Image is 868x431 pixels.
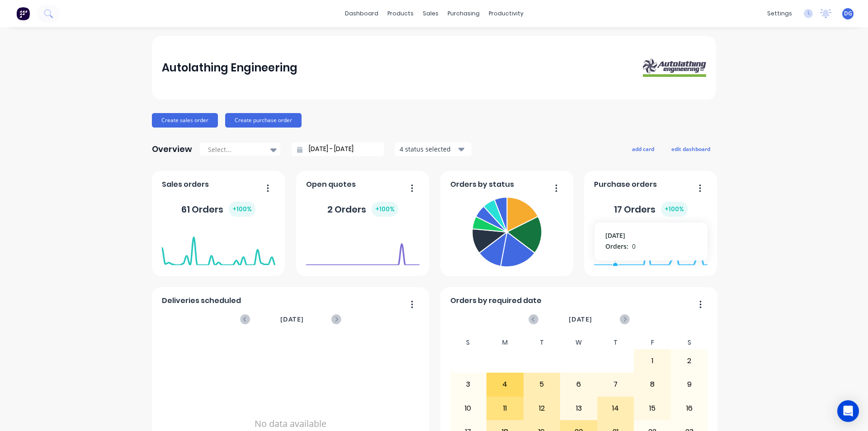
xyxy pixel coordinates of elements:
button: edit dashboard [665,143,716,155]
div: T [597,336,634,349]
div: + 100 % [372,202,398,217]
div: products [383,7,418,20]
div: 7 [598,373,634,396]
div: 4 status selected [400,144,457,154]
div: 6 [561,373,597,396]
div: 9 [671,373,708,396]
div: 12 [524,397,560,420]
div: S [450,336,487,349]
div: 5 [524,373,560,396]
div: 2 Orders [327,202,398,217]
div: productivity [484,7,528,20]
span: [DATE] [569,314,592,324]
span: Orders by required date [450,295,542,306]
img: Autolathing Engineering [643,59,706,77]
div: + 100 % [229,202,255,217]
div: 16 [671,397,708,420]
span: Open quotes [306,179,356,190]
div: Overview [152,140,192,158]
div: 8 [634,373,670,396]
div: 2 [671,350,708,372]
a: dashboard [340,7,383,20]
div: 13 [561,397,597,420]
div: 15 [634,397,670,420]
img: Factory [16,7,30,20]
div: settings [763,7,797,20]
div: 14 [598,397,634,420]
span: [DATE] [280,314,304,324]
div: 17 Orders [614,202,688,217]
div: 61 Orders [181,202,255,217]
div: S [671,336,708,349]
div: Open Intercom Messenger [837,400,859,422]
div: 11 [487,397,523,420]
button: Create purchase order [225,113,302,128]
div: M [486,336,524,349]
span: Purchase orders [594,179,657,190]
button: add card [626,143,660,155]
button: 4 status selected [395,142,472,156]
button: Create sales order [152,113,218,128]
div: + 100 % [661,202,688,217]
span: Orders by status [450,179,514,190]
div: Autolathing Engineering [162,59,297,77]
div: purchasing [443,7,484,20]
div: 3 [450,373,486,396]
div: T [524,336,561,349]
div: F [634,336,671,349]
span: Sales orders [162,179,209,190]
span: DG [844,9,852,18]
div: 1 [634,350,670,372]
div: W [560,336,597,349]
div: 4 [487,373,523,396]
div: 10 [450,397,486,420]
div: sales [418,7,443,20]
